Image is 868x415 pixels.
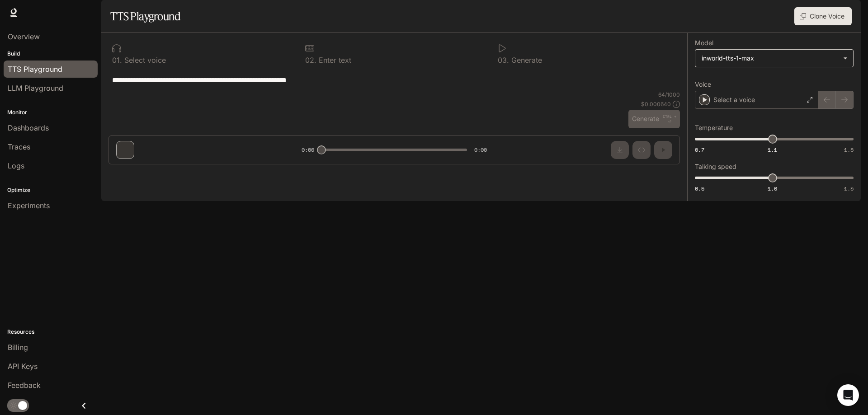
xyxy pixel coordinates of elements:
[305,56,316,64] p: 0 2 .
[316,56,351,64] p: Enter text
[695,125,733,131] p: Temperature
[844,146,854,154] span: 1.5
[509,56,542,64] p: Generate
[695,146,704,154] span: 0.7
[837,384,859,406] div: Open Intercom Messenger
[658,91,680,98] p: 64 / 1000
[641,100,671,108] p: $ 0.000640
[713,95,755,104] p: Select a voice
[498,56,509,64] p: 0 3 .
[794,7,852,25] button: Clone Voice
[844,185,854,192] span: 1.5
[695,40,713,46] p: Model
[695,50,853,67] div: inworld-tts-1-max
[695,163,736,170] p: Talking speed
[112,56,122,64] p: 0 1 .
[768,185,777,192] span: 1.0
[110,7,180,25] h1: TTS Playground
[768,146,777,154] span: 1.1
[695,81,711,88] p: Voice
[695,185,704,192] span: 0.5
[122,56,166,64] p: Select voice
[702,54,839,63] div: inworld-tts-1-max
